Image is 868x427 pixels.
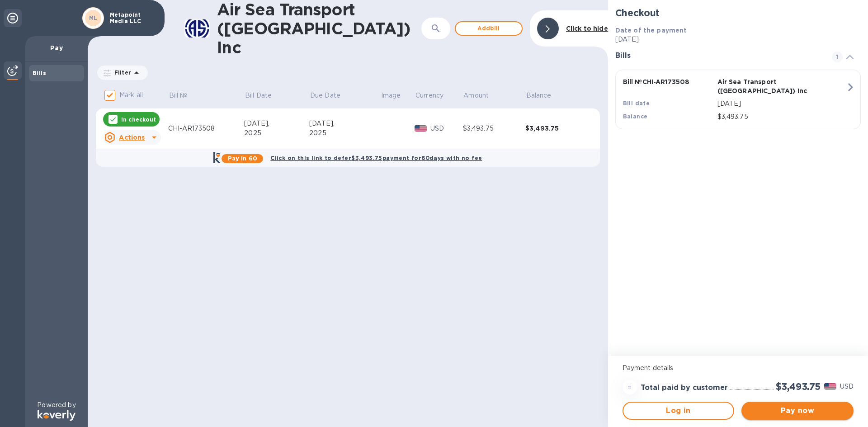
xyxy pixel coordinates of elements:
[717,99,846,108] p: [DATE]
[463,91,500,100] span: Amount
[121,116,156,123] p: In checkout
[615,70,861,129] button: Bill №CHI-AR173508Air Sea Transport ([GEOGRAPHIC_DATA]) IncBill date[DATE]Balance$3,493.75
[455,21,523,36] button: Addbill
[623,402,735,420] button: Log in
[749,405,846,416] span: Pay now
[776,381,821,392] h2: $3,493.75
[415,125,427,131] img: USD
[309,119,380,128] div: [DATE],
[566,25,608,32] b: Click to hide
[526,91,552,100] p: Balance
[623,77,714,86] p: Bill № CHI-AR173508
[631,405,726,416] span: Log in
[310,91,340,100] p: Due Date
[463,23,514,34] span: Add bill
[245,91,272,100] p: Bill Date
[228,155,257,162] b: Pay in 60
[526,91,563,100] span: Balance
[119,134,145,141] u: Actions
[309,128,380,138] div: 2025
[33,43,80,52] p: Pay
[623,380,637,394] div: =
[245,91,283,100] span: Bill Date
[615,35,861,44] p: [DATE]
[641,384,728,392] h3: Total paid by customer
[615,27,687,34] b: Date of the payment
[525,124,588,133] div: $3,493.75
[38,410,75,421] img: Logo
[169,91,199,100] span: Bill №
[832,52,843,62] span: 1
[623,113,648,120] b: Balance
[244,128,309,138] div: 2025
[840,382,854,391] p: USD
[119,90,143,100] p: Mark all
[415,91,443,100] p: Currency
[824,383,836,389] img: USD
[381,91,401,100] p: Image
[169,91,188,100] p: Bill №
[89,14,98,21] b: ML
[33,70,46,76] b: Bills
[623,363,854,373] p: Payment details
[168,124,244,133] div: CHI-AR173508
[430,124,463,133] p: USD
[244,119,309,128] div: [DATE],
[463,124,525,133] div: $3,493.75
[717,77,808,95] p: Air Sea Transport ([GEOGRAPHIC_DATA]) Inc
[615,52,821,60] h3: Bills
[270,155,482,161] b: Click on this link to defer $3,493.75 payment for 60 days with no fee
[111,69,131,76] p: Filter
[463,91,489,100] p: Amount
[110,12,155,24] p: Metapoint Media LLC
[615,7,861,19] h2: Checkout
[310,91,352,100] span: Due Date
[37,400,75,410] p: Powered by
[623,100,650,107] b: Bill date
[717,112,846,122] p: $3,493.75
[741,402,854,420] button: Pay now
